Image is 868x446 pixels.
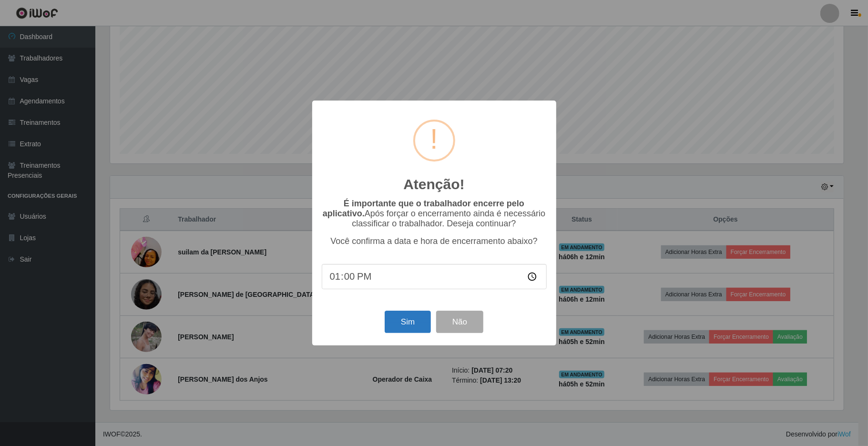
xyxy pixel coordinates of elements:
[323,199,524,218] b: É importante que o trabalhador encerre pelo aplicativo.
[436,311,483,333] button: Não
[322,236,547,246] p: Você confirma a data e hora de encerramento abaixo?
[403,176,464,193] h2: Atenção!
[385,311,431,333] button: Sim
[322,199,547,229] p: Após forçar o encerramento ainda é necessário classificar o trabalhador. Deseja continuar?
